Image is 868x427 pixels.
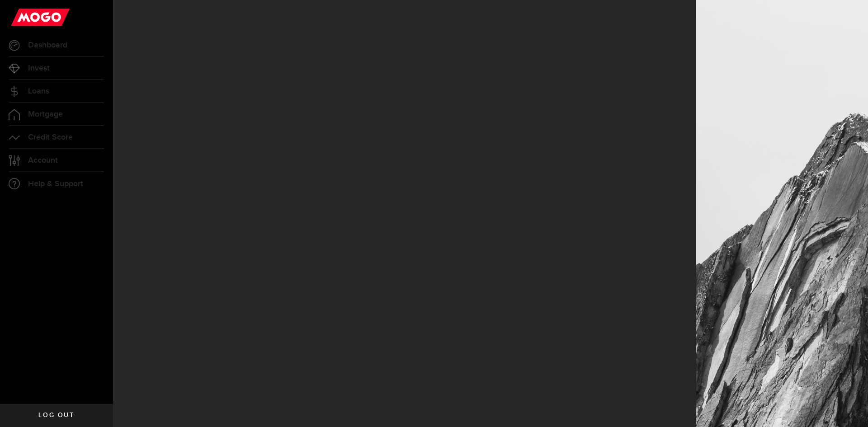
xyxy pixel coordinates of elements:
[28,41,67,49] span: Dashboard
[28,156,58,164] span: Account
[28,87,49,95] span: Loans
[28,110,63,118] span: Mortgage
[38,412,74,418] span: Log out
[28,180,83,188] span: Help & Support
[28,133,73,141] span: Credit Score
[28,64,50,72] span: Invest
